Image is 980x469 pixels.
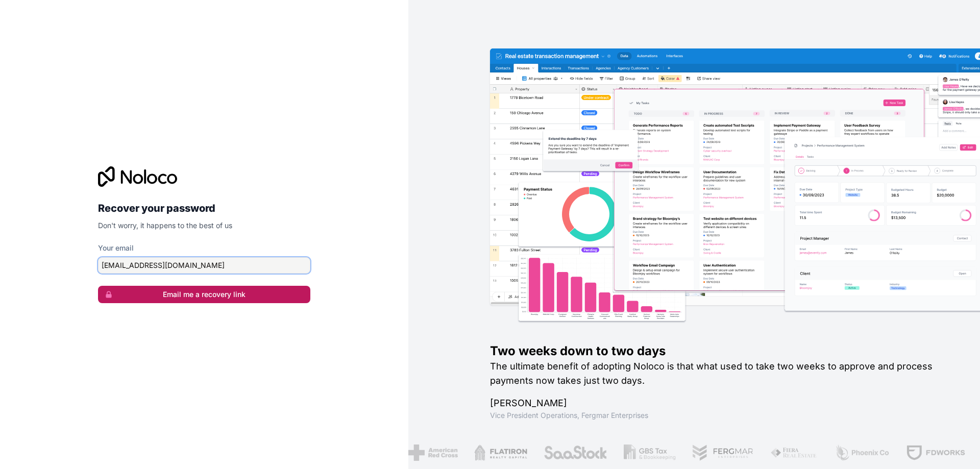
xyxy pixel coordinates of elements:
img: /assets/fiera-fwj2N5v4.png [770,445,818,461]
img: /assets/gbstax-C-GtDUiK.png [623,445,675,461]
img: /assets/fergmar-CudnrXN5.png [692,445,754,461]
button: Email me a recovery link [98,286,310,303]
h2: The ultimate benefit of adopting Noloco is that what used to take two weeks to approve and proces... [490,359,947,388]
img: /assets/american-red-cross-BAupjrZR.png [408,445,457,461]
h1: [PERSON_NAME] [490,396,947,410]
h1: Two weeks down to two days [490,343,947,359]
p: Don't worry, it happens to the best of us [98,220,310,231]
h2: Recover your password [98,199,310,217]
h1: Vice President Operations , Fergmar Enterprises [490,410,947,421]
img: /assets/saastock-C6Zbiodz.png [543,445,607,461]
img: /assets/phoenix-BREaitsQ.png [834,445,889,461]
img: /assets/flatiron-C8eUkumj.png [474,445,527,461]
label: Your email [98,243,134,253]
input: email [98,257,310,274]
img: /assets/fdworks-Bi04fVtw.png [905,445,965,461]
